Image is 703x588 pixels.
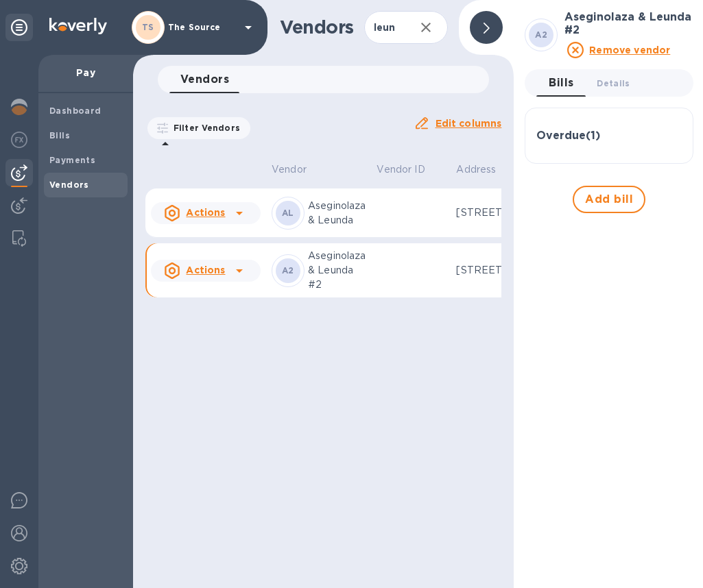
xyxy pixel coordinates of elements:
b: A2 [282,265,294,275]
u: Actions [186,265,225,275]
span: Bills [549,73,573,93]
p: [STREET_ADDRESS] [456,263,562,278]
span: Address [456,162,514,177]
span: Vendor [272,162,324,177]
p: Aseginolaza & Leunda [308,199,366,228]
span: Details [597,76,630,90]
p: The Source [168,23,237,32]
span: Add bill [585,191,633,208]
u: Edit columns [436,118,502,129]
img: Logo [49,18,107,34]
b: A2 [535,29,547,40]
b: Bills [49,130,70,140]
p: Pay [49,66,122,79]
p: Vendor [272,162,307,177]
b: Dashboard [49,106,102,116]
b: TS [142,22,154,32]
u: Remove vendor [589,45,670,56]
span: Vendors [180,70,229,89]
p: Filter Vendors [168,122,240,134]
p: [STREET_ADDRESS] [456,206,562,220]
b: Vendors [49,180,89,190]
p: Vendor ID [377,162,425,177]
p: Aseginolaza & Leunda #2 [308,249,366,292]
b: AL [282,208,294,218]
h3: Aseginolaza & Leunda #2 [564,11,693,36]
div: Unpin categories [5,14,33,41]
span: Vendor ID [377,162,442,177]
img: Foreign exchange [11,132,27,148]
button: Add bill [573,186,645,213]
p: Address [456,162,496,177]
h3: Overdue ( 1 ) [536,130,600,143]
u: Actions [186,207,225,218]
h1: Vendors [280,16,364,38]
b: Payments [49,155,95,165]
div: Overdue(1) [536,119,682,152]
